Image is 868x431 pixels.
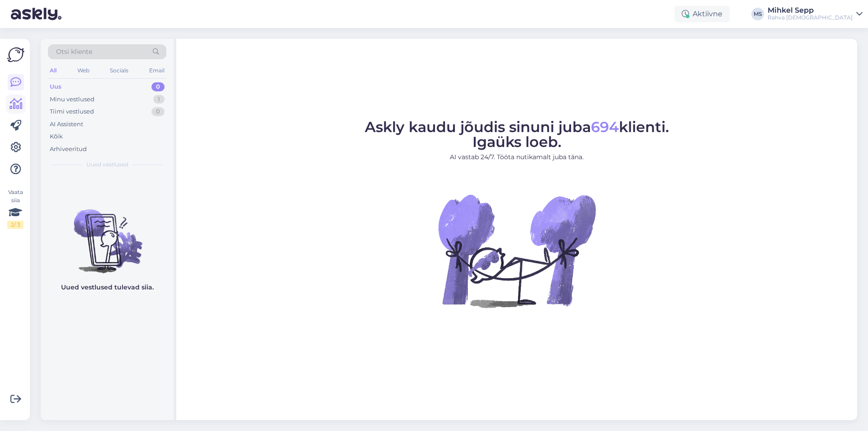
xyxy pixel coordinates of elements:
div: Minu vestlused [50,95,94,104]
img: No Chat active [435,169,598,332]
div: 1 [153,95,165,104]
span: Uued vestlused [86,161,128,169]
div: 0 [151,82,165,91]
p: Uued vestlused tulevad siia. [61,283,154,292]
div: Email [147,65,166,76]
a: Mihkel SeppRahva [DEMOGRAPHIC_DATA] [768,7,863,21]
div: Uus [50,82,61,91]
img: No chats [41,193,174,275]
div: Socials [108,65,130,76]
div: Vaata siia [7,188,24,229]
div: Rahva [DEMOGRAPHIC_DATA] [768,14,853,21]
img: Askly Logo [7,46,24,63]
div: 2 / 3 [7,221,24,229]
div: All [48,65,58,76]
span: 694 [591,118,619,136]
div: Mihkel Sepp [768,7,853,14]
div: Arhiveeritud [50,145,87,154]
span: Otsi kliente [56,47,92,57]
div: 0 [151,107,165,116]
div: Tiimi vestlused [50,107,94,116]
div: Aktiivne [675,6,730,22]
div: MS [751,8,764,20]
div: Kõik [50,132,63,141]
span: Askly kaudu jõudis sinuni juba klienti. Igaüks loeb. [365,118,669,151]
div: Web [75,65,91,76]
div: AI Assistent [50,120,83,129]
p: AI vastab 24/7. Tööta nutikamalt juba täna. [365,152,669,162]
